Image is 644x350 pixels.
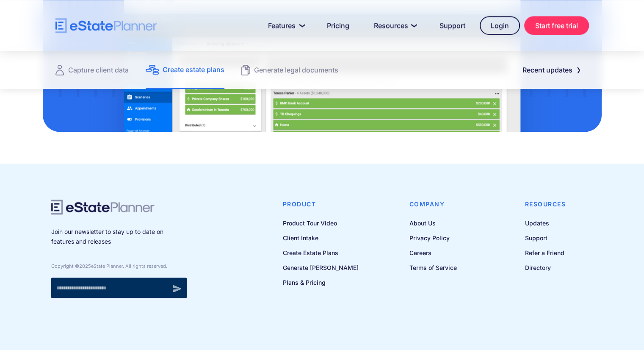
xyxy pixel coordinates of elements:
a: Product Tour Video [283,218,359,228]
a: Features [258,17,312,34]
a: Start free trial [524,16,589,35]
a: Create estate plans [146,51,224,89]
h4: Company [409,200,457,209]
a: Support [525,233,566,243]
div: Copyright © eState Planner. All rights reserved. [51,263,187,269]
h4: Product [283,200,359,209]
a: Plans & Pricing [283,277,359,288]
a: Careers [409,247,457,258]
div: Create estate plans [163,64,224,75]
div: Generate legal documents [254,64,338,76]
h4: Resources [525,200,566,209]
a: Recent updates [512,61,589,78]
a: Generate legal documents [241,51,338,89]
p: Join our newsletter to stay up to date on features and releases [51,227,187,246]
a: Support [429,17,475,34]
a: Terms of Service [409,262,457,273]
a: Pricing [317,17,359,34]
a: Login [480,16,520,35]
a: Refer a Friend [525,247,566,258]
a: Create Estate Plans [283,247,359,258]
a: Generate [PERSON_NAME] [283,262,359,273]
a: Directory [525,262,566,273]
form: Newsletter signup [51,278,187,298]
a: Privacy Policy [409,233,457,243]
a: Updates [525,218,566,228]
a: Capture client data [55,51,129,89]
a: Client Intake [283,233,359,243]
a: About Us [409,218,457,228]
div: Recent updates [522,64,572,76]
span: 2025 [79,263,91,269]
a: Resources [364,17,425,34]
div: Capture client data [68,64,129,76]
a: home [55,18,157,33]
